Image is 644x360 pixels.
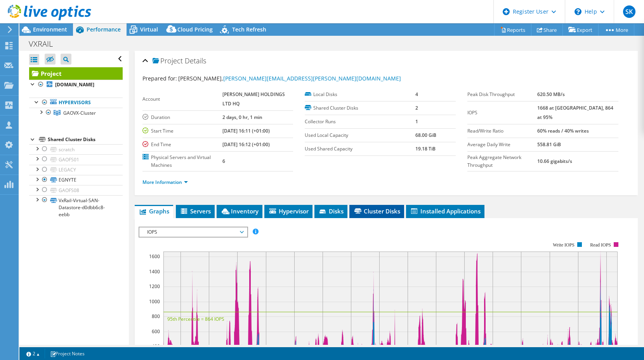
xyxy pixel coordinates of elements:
label: Average Daily Write [467,141,537,149]
text: 1200 [149,283,160,290]
div: Shared Cluster Disks [48,135,123,144]
label: Peak Disk Throughput [467,91,537,98]
a: scratch [29,144,123,154]
label: Shared Cluster Disks [305,104,415,112]
label: Physical Servers and Virtual Machines [142,154,223,169]
b: [DATE] 16:11 (+01:00) [222,128,270,134]
b: 1 [415,118,418,125]
a: More [598,24,634,36]
text: 800 [152,313,160,320]
a: Hypervisors [29,98,123,108]
svg: \n [575,8,582,15]
b: 19.18 TiB [415,145,436,152]
span: Virtual [140,26,158,33]
label: Read/Write Ratio [467,127,537,135]
b: 558.81 GiB [537,141,561,148]
h1: VXRAIL [25,40,65,48]
span: Performance [87,26,121,33]
label: Duration [142,114,223,121]
label: Collector Runs [305,118,415,126]
b: 4 [415,91,418,98]
span: Environment [33,26,67,33]
b: 6 [222,158,225,164]
a: 2 [21,349,45,358]
span: Hypervisor [268,207,309,215]
span: Disks [318,207,344,215]
span: Project [153,57,183,65]
a: Project [29,67,123,80]
a: GAOFS01 [29,154,123,164]
label: Account [142,95,223,103]
b: 68.00 GiB [415,132,436,138]
text: 400 [152,343,160,350]
span: Graphs [139,207,169,215]
span: SK [623,5,635,18]
label: Start Time [142,127,223,135]
label: IOPS [467,109,537,117]
label: Peak Aggregate Network Throughput [467,154,537,169]
b: [DOMAIN_NAME] [55,81,94,88]
b: 60% reads / 40% writes [537,128,589,134]
text: Write IOPS [553,242,575,248]
b: [DATE] 16:12 (+01:00) [222,141,270,148]
label: Prepared for: [142,75,177,82]
text: 1600 [149,253,160,260]
a: Export [562,24,599,36]
text: 1000 [149,298,160,305]
span: Cluster Disks [353,207,400,215]
span: Tech Refresh [232,26,266,33]
a: GAOVX-Cluster [29,108,123,118]
span: Inventory [220,207,259,215]
a: [DOMAIN_NAME] [29,80,123,90]
b: 10.66 gigabits/s [537,158,572,164]
b: [PERSON_NAME] HOLDINGS LTD HQ [222,91,285,107]
a: GAOFS08 [29,185,123,195]
a: [PERSON_NAME][EMAIL_ADDRESS][PERSON_NAME][DOMAIN_NAME] [223,75,401,82]
a: Reports [494,24,531,36]
label: Used Shared Capacity [305,145,415,153]
span: IOPS [143,227,243,237]
a: LEGACY [29,165,123,175]
b: 620.50 MB/s [537,91,565,98]
b: 2 [415,105,418,111]
b: 1668 at [GEOGRAPHIC_DATA], 864 at 95% [537,105,613,121]
a: Share [531,24,563,36]
a: Project Notes [45,349,90,358]
span: Cloud Pricing [177,26,213,33]
span: Details [185,56,206,65]
b: 2 days, 0 hr, 1 min [222,114,262,121]
a: More Information [142,179,188,185]
label: Used Local Capacity [305,131,415,139]
label: End Time [142,141,223,149]
text: 95th Percentile = 864 IOPS [167,316,224,322]
label: Local Disks [305,91,415,98]
a: VxRail-Virtual-SAN-Datastore-d0dbb6c8-eebb [29,195,123,219]
span: Installed Applications [410,207,481,215]
span: Servers [180,207,211,215]
text: 600 [152,328,160,335]
text: 1400 [149,268,160,275]
span: GAOVX-Cluster [63,110,96,116]
a: EGNYTE [29,175,123,185]
span: [PERSON_NAME], [178,75,401,82]
text: Read IOPS [590,242,611,248]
